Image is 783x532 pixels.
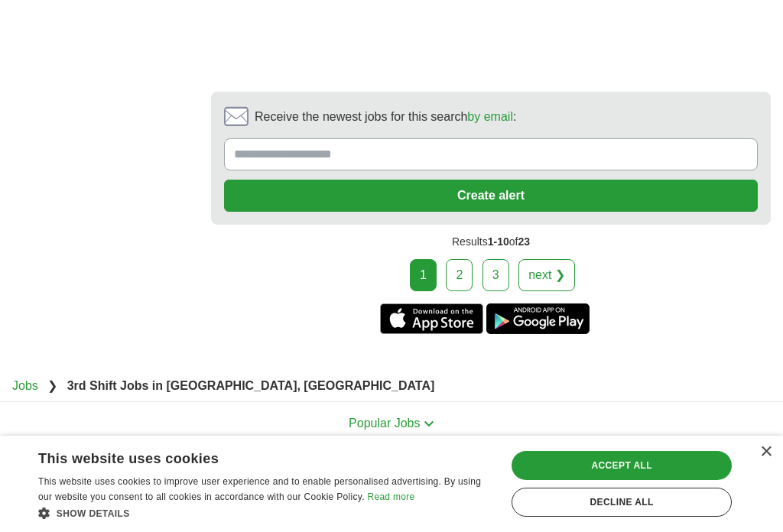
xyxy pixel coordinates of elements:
span: Show details [57,508,130,519]
span: This website uses cookies to improve user experience and to enable personalised advertising. By u... [38,476,481,502]
a: Jobs [12,379,38,392]
a: by email [467,110,513,123]
span: Receive the newest jobs for this search : [255,108,516,126]
span: 23 [518,235,530,248]
div: Accept all [512,451,732,480]
span: ❯ [47,379,57,392]
img: toggle icon [424,420,434,427]
div: Close [760,446,772,458]
div: Decline all [512,488,732,517]
a: Get the iPhone app [380,303,483,334]
span: 1-10 [488,235,509,248]
strong: 3rd Shift Jobs in [GEOGRAPHIC_DATA], [GEOGRAPHIC_DATA] [67,379,435,392]
a: 3 [482,259,509,291]
div: This website uses cookies [38,445,454,468]
button: Create alert [224,180,758,212]
a: Get the Android app [486,303,590,334]
div: Results of [211,225,771,259]
div: 1 [410,259,437,291]
a: 2 [446,259,473,291]
div: Show details [38,505,492,521]
a: Read more, opens a new window [367,491,414,502]
a: next ❯ [518,259,575,291]
span: Popular Jobs [349,417,420,430]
